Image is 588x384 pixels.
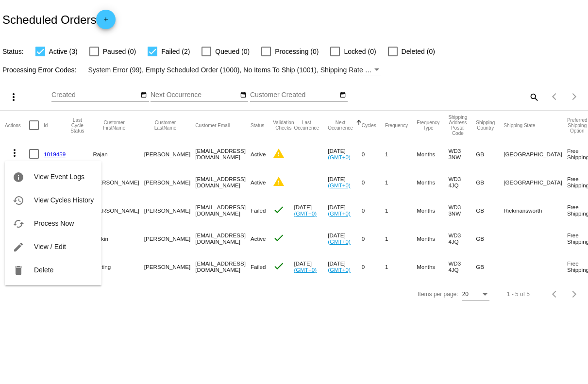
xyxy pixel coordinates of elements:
mat-icon: info [13,171,24,183]
mat-icon: edit [13,241,24,253]
span: Delete [34,266,53,274]
span: View Event Logs [34,173,84,181]
span: Process Now [34,219,74,227]
mat-icon: history [13,195,24,206]
mat-icon: cached [13,218,24,230]
span: View Cycles History [34,196,94,204]
span: View / Edit [34,243,66,250]
mat-icon: delete [13,265,24,276]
